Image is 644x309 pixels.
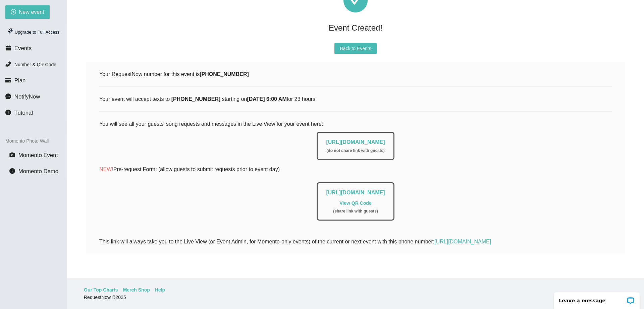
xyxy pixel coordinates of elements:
[19,8,44,16] span: New event
[5,93,11,99] span: message
[5,45,11,51] span: calendar
[7,28,13,34] span: thunderbolt
[99,95,612,103] div: Your event will accept texts to starting on for 23 hours
[340,45,371,52] span: Back to Events
[247,96,286,102] b: [DATE] 6:00 AM
[86,21,625,35] div: Event Created!
[84,286,118,294] a: Our Top Charts
[11,9,16,15] span: plus-circle
[339,200,371,206] a: View QR Code
[155,286,165,294] a: Help
[5,26,61,39] div: Upgrade to Full Access
[5,110,11,115] span: info-circle
[14,93,40,100] span: NotifyNow
[9,152,15,158] span: camera
[14,45,32,51] span: Events
[326,208,385,215] div: ( share link with guests )
[434,239,491,244] a: [URL][DOMAIN_NAME]
[123,286,150,294] a: Merch Shop
[84,294,626,301] div: RequestNow © 2025
[5,61,11,67] span: phone
[326,139,385,145] a: [URL][DOMAIN_NAME]
[99,120,612,229] div: You will see all your guests' song requests and messages in the Live View for your event here:
[18,168,58,175] span: Momento Demo
[5,77,11,83] span: credit-card
[200,71,249,77] b: [PHONE_NUMBER]
[99,165,612,173] p: Pre-request Form: (allow guests to submit requests prior to event day)
[5,5,50,19] button: plus-circleNew event
[99,237,612,246] div: This link will always take you to the Live View (or Event Admin, for Momento-only events) of the ...
[14,62,56,67] span: Number & QR Code
[9,168,15,174] span: info-circle
[99,71,249,77] span: Your RequestNow number for this event is
[326,190,385,195] a: [URL][DOMAIN_NAME]
[14,77,26,84] span: Plan
[171,96,221,102] b: [PHONE_NUMBER]
[99,166,113,172] span: NEW!
[550,288,644,309] iframe: LiveChat chat widget
[326,148,385,154] div: ( do not share link with guests )
[14,110,33,116] span: Tutorial
[18,152,58,158] span: Momento Event
[334,43,376,54] button: Back to Events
